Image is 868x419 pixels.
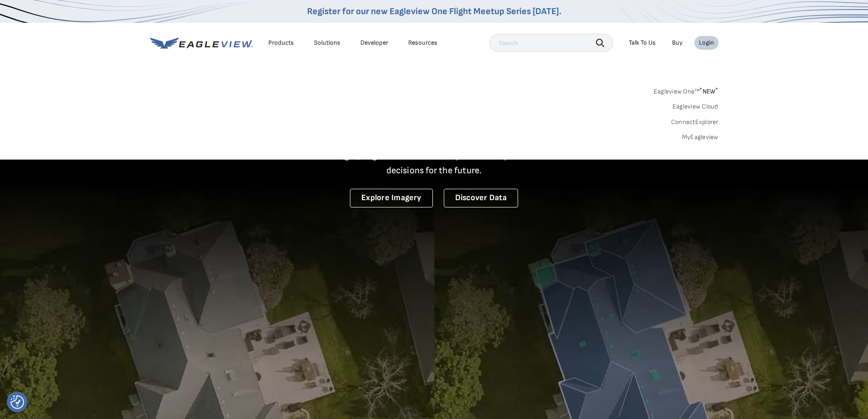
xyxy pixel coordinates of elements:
input: Search [489,34,613,52]
div: Talk To Us [629,39,656,47]
a: ConnectExplorer [671,118,719,126]
a: Buy [672,39,683,47]
a: Eagleview Cloud [673,103,719,111]
div: Products [268,39,294,47]
div: Login [699,39,714,47]
a: Explore Imagery [350,189,433,207]
a: MyEagleview [682,133,719,141]
div: Resources [408,39,437,47]
a: Discover Data [444,189,518,207]
a: Eagleview One™*NEW* [654,85,719,95]
span: NEW [699,88,718,95]
img: Revisit consent button [10,395,24,409]
a: Register for our new Eagleview One Flight Meetup Series [DATE]. [307,6,561,17]
div: Solutions [314,39,340,47]
button: Consent Preferences [10,395,24,409]
a: Developer [360,39,388,47]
